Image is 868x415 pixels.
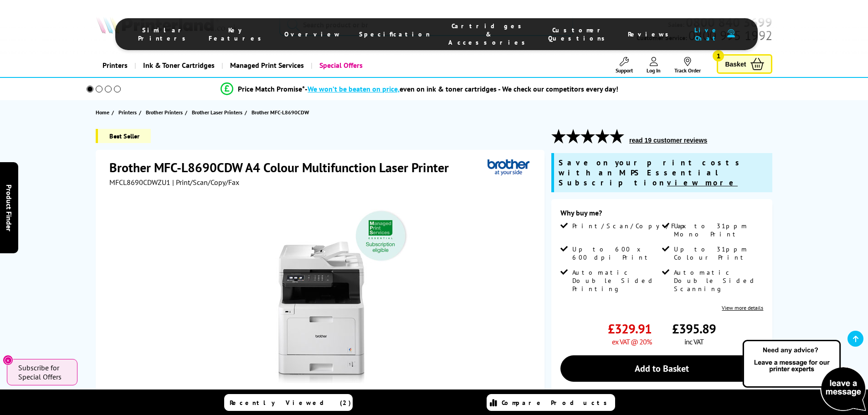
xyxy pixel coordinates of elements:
a: Special Offers [311,54,370,77]
span: We won’t be beaten on price, [308,84,400,93]
span: Key Features [209,26,266,42]
span: Recently Viewed (2) [230,399,351,407]
li: modal_Promise [74,81,765,97]
a: Compare Products [487,394,615,411]
button: read 19 customer reviews [627,136,710,144]
a: Printers [96,54,134,77]
span: Up to 31ppm Colour Print [674,245,761,261]
a: Support [616,57,633,74]
button: Close [3,355,13,365]
a: Add to Basket [560,355,763,382]
span: Cartridges & Accessories [448,22,530,46]
a: Managed Print Services [221,54,311,77]
span: Subscribe for Special Offers [18,363,68,381]
span: Print/Scan/Copy/Fax [572,222,689,230]
span: Product Finder [5,184,14,231]
span: Ink & Toner Cartridges [143,54,215,77]
div: - even on ink & toner cartridges - We check our competitors every day! [305,84,618,93]
span: Overview [284,30,341,38]
span: £329.91 [608,320,652,337]
span: MFCL8690CDWZU1 [109,178,170,187]
span: Live Chat [692,26,723,42]
div: Why buy me? [560,208,763,222]
span: £395.89 [672,320,716,337]
span: | Print/Scan/Copy/Fax [172,178,239,187]
a: Basket 1 [717,54,772,74]
a: Ink & Toner Cartridges [134,54,221,77]
a: Brother Printers [146,108,185,117]
span: Brother Printers [146,108,183,117]
span: Home [96,108,109,117]
span: Reviews [628,30,673,38]
img: Open Live Chat window [740,338,868,413]
span: Automatic Double Sided Printing [572,268,660,293]
span: Save on your print costs with an MPS Essential Subscription [559,158,744,188]
a: View more details [722,304,763,311]
span: Compare Products [502,399,612,407]
span: inc VAT [684,337,704,346]
img: user-headset-duotone.svg [727,29,735,38]
h1: Brother MFC-L8690CDW A4 Colour Multifunction Laser Printer [109,159,458,176]
span: Up to 600 x 600 dpi Print [572,245,660,261]
a: Recently Viewed (2) [224,394,353,411]
span: Brother Laser Printers [192,108,242,117]
img: Brother MFC-L8690CDW [232,205,411,384]
span: Up to 31ppm Mono Print [674,222,761,238]
span: Printers [118,108,137,117]
a: Printers [118,108,139,117]
a: Brother Laser Printers [192,108,245,117]
u: view more [667,178,738,188]
img: Brother [488,159,529,176]
span: Customer Questions [548,26,610,42]
span: 1 [713,50,724,61]
span: Log In [647,67,661,74]
a: Track Order [674,57,701,74]
span: ex VAT @ 20% [612,337,652,346]
span: Price Match Promise* [238,84,305,93]
span: Support [616,67,633,74]
a: Log In [647,57,661,74]
span: Specification [359,30,430,38]
span: Similar Printers [138,26,190,42]
a: Home [96,108,112,117]
span: Brother MFC-L8690CDW [252,109,309,116]
span: Best Seller [96,129,151,143]
span: Basket [725,58,746,70]
span: Automatic Double Sided Scanning [674,268,761,293]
